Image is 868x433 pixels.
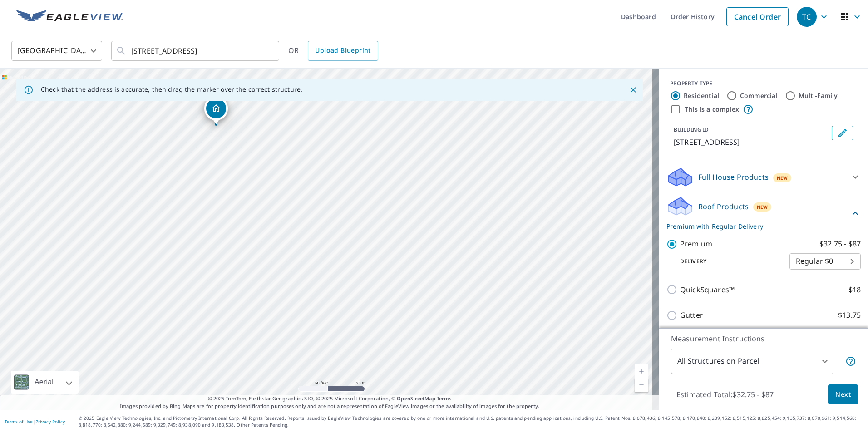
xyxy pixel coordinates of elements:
[698,201,749,212] p: Roof Products
[35,418,65,425] a: Privacy Policy
[684,91,719,100] label: Residential
[845,356,856,367] span: Your report will include each building or structure inside the parcel boundary. In some cases, du...
[685,105,739,114] label: This is a complex
[666,221,850,231] p: Premium with Regular Delivery
[674,137,828,148] p: [STREET_ADDRESS]
[315,45,370,56] span: Upload Blueprint
[726,7,789,26] a: Cancel Order
[11,371,79,394] div: Aerial
[680,238,712,250] p: Premium
[680,284,735,295] p: QuickSquares™
[777,174,788,182] span: New
[308,41,378,61] a: Upload Blueprint
[789,249,861,274] div: Regular $0
[666,196,861,231] div: Roof ProductsNewPremium with Regular Delivery
[819,238,861,250] p: $32.75 - $87
[635,364,648,378] a: Current Level 19, Zoom In
[288,41,378,61] div: OR
[5,418,33,425] a: Terms of Use
[670,79,857,88] div: PROPERTY TYPE
[838,310,861,321] p: $13.75
[204,97,228,125] div: Dropped pin, building 1, Residential property, 141 Hickory Creek Cir Little Rock, AR 72212
[208,395,452,403] span: © 2025 TomTom, Earthstar Geographics SIO, © 2025 Microsoft Corporation, ©
[680,310,703,321] p: Gutter
[11,38,102,64] div: [GEOGRAPHIC_DATA]
[832,126,853,140] button: Edit building 1
[437,395,452,402] a: Terms
[799,91,838,100] label: Multi-Family
[635,378,648,392] a: Current Level 19, Zoom Out
[740,91,778,100] label: Commercial
[32,371,56,394] div: Aerial
[828,384,858,405] button: Next
[671,333,856,344] p: Measurement Instructions
[666,257,789,266] p: Delivery
[848,284,861,295] p: $18
[41,85,302,93] p: Check that the address is accurate, then drag the marker over the correct structure.
[797,7,817,27] div: TC
[671,349,833,374] div: All Structures on Parcel
[674,126,709,133] p: BUILDING ID
[698,172,769,182] p: Full House Products
[5,419,65,424] p: |
[79,415,863,428] p: © 2025 Eagle View Technologies, Inc. and Pictometry International Corp. All Rights Reserved. Repo...
[757,203,768,211] span: New
[835,389,851,400] span: Next
[666,166,861,188] div: Full House ProductsNew
[16,10,123,24] img: EV Logo
[669,384,781,404] p: Estimated Total: $32.75 - $87
[627,84,639,96] button: Close
[131,38,261,64] input: Search by address or latitude-longitude
[397,395,435,402] a: OpenStreetMap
